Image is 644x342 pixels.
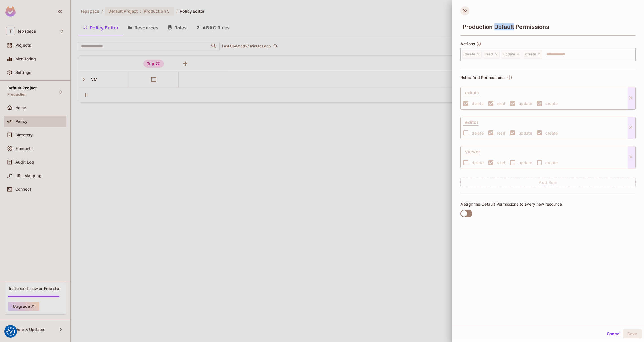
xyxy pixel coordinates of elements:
span: update [519,130,532,136]
span: create [545,101,558,106]
span: delete [472,160,484,165]
p: admin [463,87,479,96]
p: Roles And Permissions [460,75,505,80]
span: Production Default Permissions [463,23,549,30]
img: Revisit consent button [6,327,15,336]
span: update [519,101,532,106]
button: Save [623,329,642,338]
button: Consent Preferences [6,327,15,336]
button: Cancel [604,329,623,338]
span: update [519,160,532,165]
button: Add Role [460,178,636,187]
span: read [497,160,506,165]
span: delete [472,130,484,136]
span: read [497,130,506,136]
span: read [497,101,506,106]
p: viewer [463,146,480,155]
span: create [545,130,558,136]
span: Actions [460,42,475,46]
span: delete [472,101,484,106]
p: editor [463,117,478,126]
span: Assign the Default Permissions to every new resource [460,202,562,207]
span: create [545,160,558,165]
